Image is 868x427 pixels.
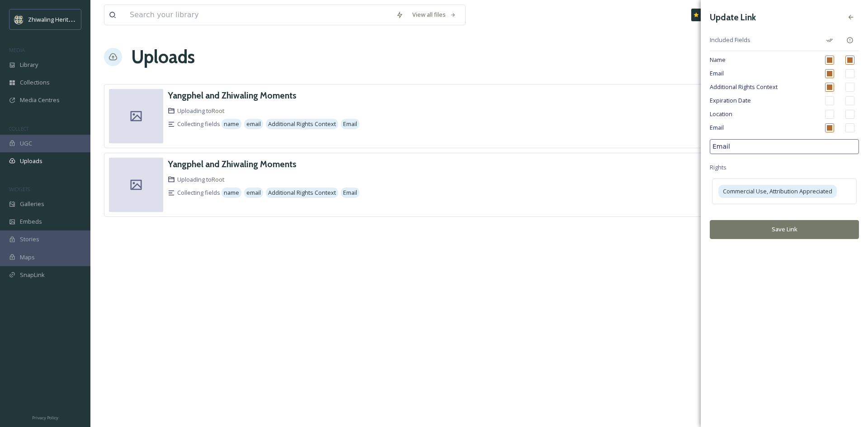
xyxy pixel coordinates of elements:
[177,120,220,128] span: Collecting fields
[131,43,195,70] a: Uploads
[168,89,297,102] a: Yangphel and Zhiwaling Moments
[168,90,297,101] h3: Yangphel and Zhiwaling Moments
[20,271,45,279] span: SnapLink
[20,78,50,87] span: Collections
[20,217,42,226] span: Embeds
[20,61,38,69] span: Library
[408,6,461,23] a: View all files
[343,120,357,128] span: Email
[28,15,78,23] span: Zhiwaling Heritage
[268,188,336,197] span: Additional Rights Context
[212,107,225,115] a: Root
[224,188,239,197] span: name
[710,69,818,78] span: Email
[32,415,58,421] span: Privacy Policy
[710,36,818,44] span: Included Fields
[14,15,24,24] img: Screenshot%202025-04-29%20at%2011.05.50.png
[691,9,736,21] a: What's New
[20,157,42,165] span: Uploads
[9,47,25,53] span: MEDIA
[177,175,225,184] span: Uploading to
[168,158,297,171] a: Yangphel and Zhiwaling Moments
[710,56,818,64] span: Name
[343,188,357,197] span: Email
[9,125,28,132] span: COLLECT
[177,107,225,115] span: Uploading to
[268,120,336,128] span: Additional Rights Context
[20,96,60,104] span: Media Centres
[20,235,39,244] span: Stories
[177,188,220,197] span: Collecting fields
[710,123,818,132] span: Email
[246,188,261,197] span: email
[168,159,297,169] h3: Yangphel and Zhiwaling Moments
[710,139,859,154] input: Additional Field Name
[723,187,832,196] span: Commercial Use, Attribution Appreciated
[212,175,225,183] a: Root
[20,253,35,262] span: Maps
[125,5,392,25] input: Search your library
[20,200,44,208] span: Galleries
[32,412,58,422] a: Privacy Policy
[710,83,818,91] span: Additional Rights Context
[710,163,726,172] span: Rights
[20,139,32,148] span: UGC
[9,186,30,192] span: WIDGETS
[246,120,261,128] span: email
[710,96,818,105] span: Expiration Date
[710,110,818,118] span: Location
[710,11,756,24] h3: Update Link
[710,220,859,239] button: Save Link
[224,120,239,128] span: name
